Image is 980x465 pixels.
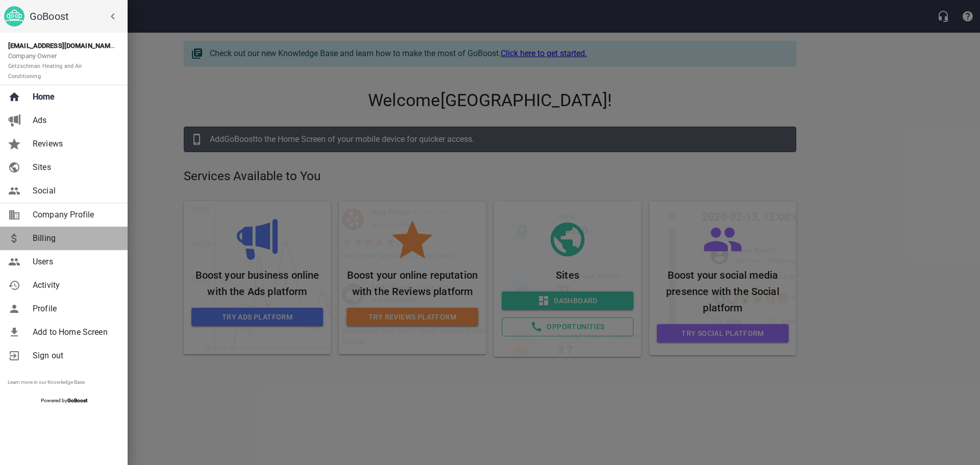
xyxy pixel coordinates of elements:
[33,232,115,244] span: Billing
[33,161,115,174] span: Sites
[33,209,115,221] span: Company Profile
[8,42,116,50] strong: [EMAIL_ADDRESS][DOMAIN_NAME]
[41,398,87,403] span: Powered by
[30,8,124,25] h6: GoBoost
[33,279,115,291] span: Activity
[33,303,115,315] span: Profile
[33,185,115,197] span: Social
[8,379,85,385] a: Learn more in our Knowledge Base
[8,52,83,80] span: Company Owner
[33,114,115,127] span: Ads
[33,91,115,103] span: Home
[67,398,87,403] strong: GoBoost
[4,6,24,27] img: go_boost_head.png
[33,350,115,362] span: Sign out
[8,63,83,80] small: Getzschman Heating and Air Conditioning
[33,326,115,338] span: Add to Home Screen
[33,138,115,150] span: Reviews
[33,256,115,268] span: Users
